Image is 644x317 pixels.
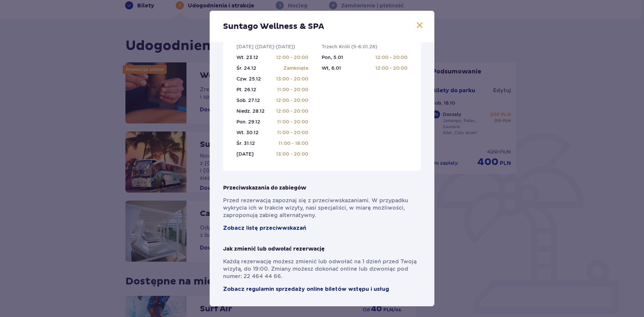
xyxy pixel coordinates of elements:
[236,75,261,82] p: Czw. 25.12
[236,65,256,71] p: Śr. 24.12
[223,285,389,293] a: Zobacz regulamin sprzedaży online biletów wstępu i usług
[276,151,308,157] p: 13:00 - 20:00
[236,129,259,136] p: Wt. 30.12
[236,86,256,93] p: Pt. 26.12
[223,258,421,280] p: Każdą rezerwację możesz zmienić lub odwołać na 1 dzień przed Twoją wizytą, do 19:00. Zmiany możes...
[276,75,308,82] p: 13:00 - 20:00
[223,197,421,219] p: Przed rezerwacją zapoznaj się z przeciwwskazaniami. W przypadku wykrycia ich w trakcie wizyty, na...
[277,86,308,93] p: 11:00 - 20:00
[277,118,308,125] p: 11:00 - 20:00
[236,118,260,125] p: Pon. 29.12
[223,184,306,192] p: Przeciwskazania do zabiegów
[236,151,254,157] p: [DATE]
[223,21,324,32] p: Suntago Wellness & SPA
[236,140,255,147] p: Śr. 31.12
[283,65,308,71] p: Zamknięte
[236,108,265,114] p: Niedz. 28.12
[236,54,258,61] p: Wt. 23.12
[375,54,408,61] p: 12:00 - 20:00
[276,108,308,114] p: 12:00 - 20:00
[276,97,308,104] p: 12:00 - 20:00
[223,224,306,232] a: Zobacz listę przeciwwskazań
[276,54,308,61] p: 12:00 - 20:00
[236,97,260,104] p: Sob. 27.12
[322,65,341,71] p: Wt, 6.01
[236,43,295,50] p: [DATE] ([DATE]-[DATE])
[278,140,308,147] p: 11:00 - 18:00
[322,54,343,61] p: Pon, 5.01
[375,65,408,71] p: 12:00 - 20:00
[277,129,308,136] p: 11:00 - 20:00
[223,245,325,253] p: Jak zmienić lub odwołać rezerwację
[322,43,377,50] p: Trzech Króli (5-6.01.26)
